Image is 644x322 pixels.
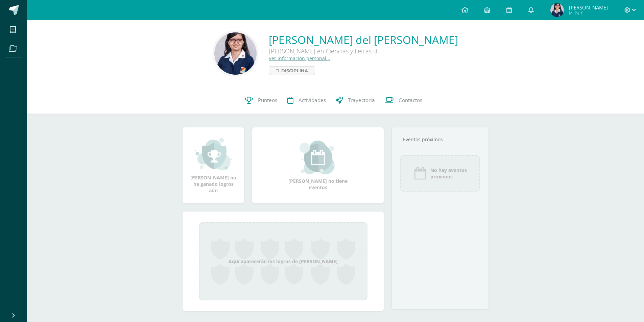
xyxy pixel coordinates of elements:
[282,87,331,114] a: Actividades
[399,97,422,104] span: Contactos
[269,55,330,61] a: Ver información personal...
[269,66,315,75] a: Disciplina
[331,87,380,114] a: Trayectoria
[569,4,608,11] span: [PERSON_NAME]
[240,87,282,114] a: Punteos
[189,137,237,194] div: [PERSON_NAME] no ha ganado logros aún
[284,141,352,191] div: [PERSON_NAME] no tiene eventos
[550,3,564,17] img: 4c589216f79d70e51ac5d327332eee76.png
[430,167,467,180] span: No hay eventos próximos
[269,32,458,47] a: [PERSON_NAME] del [PERSON_NAME]
[195,137,232,171] img: achievement_small.png
[281,67,308,75] span: Disciplina
[214,32,257,75] img: d83221c41e8fdbaee748a9bf5508242c.png
[413,167,427,180] img: event_icon.png
[258,97,277,104] span: Punteos
[300,141,336,174] img: event_small.png
[269,47,458,55] div: [PERSON_NAME] en Ciencias y Letras B
[348,97,375,104] span: Trayectoria
[380,87,427,114] a: Contactos
[400,136,480,143] div: Eventos próximos
[299,97,326,104] span: Actividades
[199,222,367,300] div: Aquí aparecerán los logros de [PERSON_NAME]
[569,10,608,16] span: Mi Perfil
